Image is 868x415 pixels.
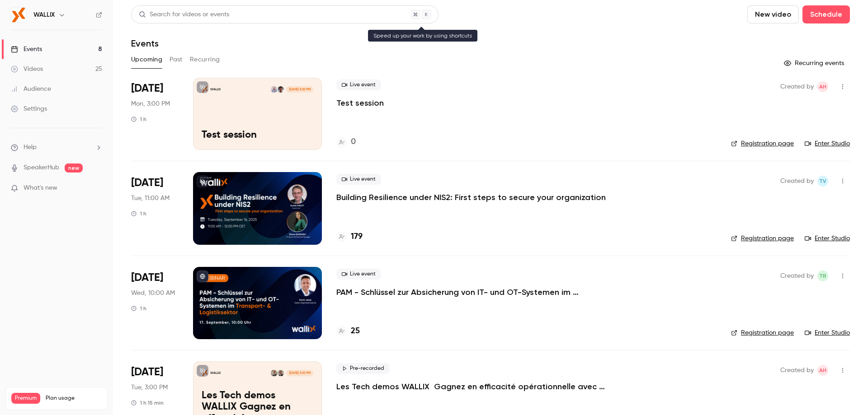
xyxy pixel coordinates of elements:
[336,381,608,392] a: Les Tech demos WALLIX Gagnez en efficacité opérationnelle avec WALLIX PAM
[11,84,51,93] div: Audience
[336,79,381,90] span: Live event
[286,370,313,376] span: [DATE] 3:00 PM
[805,328,850,337] a: Enter Studio
[817,176,828,187] span: Thu Vu
[819,270,826,281] span: TR
[805,139,850,148] a: Enter Studio
[131,305,146,312] div: 1 h
[131,399,164,406] div: 1 h 15 min
[131,267,179,339] div: Sep 17 Wed, 10:00 AM (Europe/Paris)
[780,176,814,187] span: Created by
[780,81,814,92] span: Created by
[817,81,828,92] span: Audrey Hiba
[747,5,799,23] button: New video
[210,371,221,375] p: WALLIX
[780,56,850,70] button: Recurring events
[210,87,221,92] p: WALLIX
[131,81,163,96] span: [DATE]
[731,328,794,337] a: Registration page
[46,395,102,402] span: Plan usage
[131,176,163,190] span: [DATE]
[131,99,170,108] span: Mon, 3:00 PM
[805,234,850,243] a: Enter Studio
[11,104,47,113] div: Settings
[336,192,606,203] a: Building Resilience under NIS2: First steps to secure your organization
[351,231,363,243] h4: 179
[336,231,363,243] a: 179
[131,172,179,244] div: Sep 16 Tue, 11:00 AM (Europe/Paris)
[336,174,381,185] span: Live event
[817,365,828,376] span: Audrey Hiba
[731,139,794,148] a: Registration page
[271,370,277,376] img: Marc Balasko
[24,183,57,193] span: What's new
[336,287,608,298] a: PAM - Schlüssel zur Absicherung von IT- und OT-Systemen im Transport- & Logistiksektor
[336,98,384,108] a: Test session
[91,184,102,192] iframe: Noticeable Trigger
[351,325,360,337] h4: 25
[131,289,175,298] span: Wed, 10:00 AM
[193,78,322,150] a: Test sessionWALLIXGauthier HURELDavid BALIASHVILI[DATE] 3:00 PMTest session
[336,136,356,148] a: 0
[33,10,55,19] h6: WALLIX
[780,365,814,376] span: Created by
[24,143,37,152] span: Help
[131,38,159,49] h1: Events
[819,365,826,376] span: AH
[11,65,43,74] div: Videos
[131,52,162,67] button: Upcoming
[11,8,26,22] img: WALLIX
[336,269,381,280] span: Live event
[24,163,59,173] a: SpeakerHub
[278,370,284,376] img: Grégoire DE MONTGOLFIER
[731,234,794,243] a: Registration page
[336,363,390,374] span: Pre-recorded
[131,383,168,392] span: Tue, 3:00 PM
[131,116,146,123] div: 1 h
[271,86,277,93] img: David BALIASHVILI
[11,45,42,54] div: Events
[139,10,229,19] div: Search for videos or events
[131,270,163,285] span: [DATE]
[819,176,826,187] span: TV
[131,194,170,203] span: Tue, 11:00 AM
[11,143,102,152] li: help-dropdown-opener
[286,86,313,93] span: [DATE] 3:00 PM
[780,270,814,281] span: Created by
[11,393,40,404] span: Premium
[65,163,83,173] span: new
[278,86,284,93] img: Gauthier HUREL
[819,81,826,92] span: AH
[190,52,220,67] button: Recurring
[202,130,313,141] p: Test session
[802,5,850,23] button: Schedule
[336,325,360,337] a: 25
[131,365,163,379] span: [DATE]
[131,78,179,150] div: Sep 15 Mon, 3:00 PM (Europe/Paris)
[817,270,828,281] span: Thomas Reinhard
[351,136,356,148] h4: 0
[131,210,146,217] div: 1 h
[170,52,183,67] button: Past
